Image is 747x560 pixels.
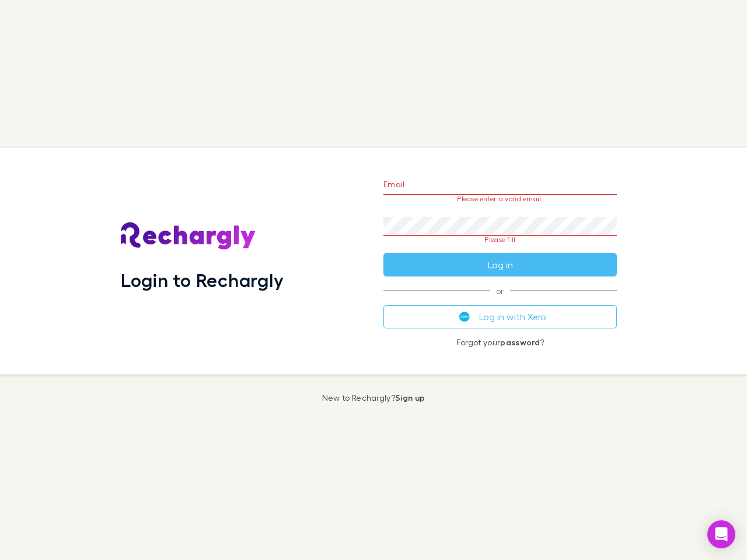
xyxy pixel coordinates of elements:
p: Forgot your ? [383,338,617,347]
span: or [383,290,617,291]
p: Please fill [383,236,617,244]
div: Open Intercom Messenger [707,520,735,548]
img: Rechargly's Logo [121,222,256,250]
a: password [500,337,540,347]
button: Log in with Xero [383,305,617,328]
p: Please enter a valid email. [383,195,617,203]
img: Xero's logo [459,311,470,322]
h1: Login to Rechargly [121,269,284,291]
p: New to Rechargly? [322,393,425,402]
button: Log in [383,253,617,276]
a: Sign up [395,393,425,402]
